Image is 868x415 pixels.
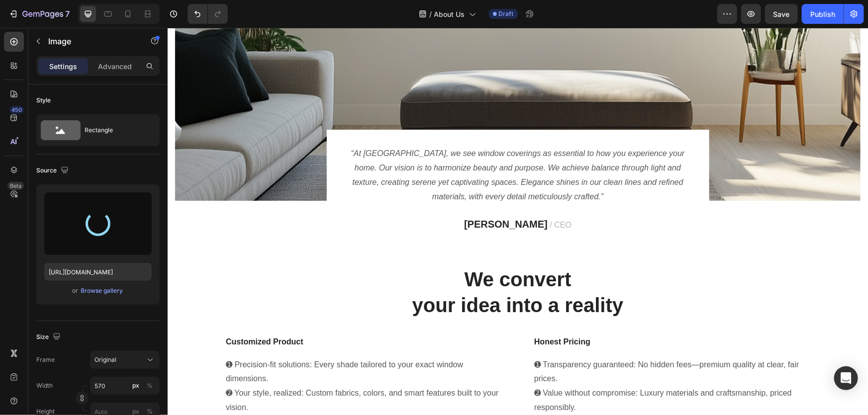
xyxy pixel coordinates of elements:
[130,380,142,392] button: %
[36,331,63,344] div: Size
[4,4,74,24] button: 7
[176,119,525,176] p: “At [GEOGRAPHIC_DATA], we see window coverings as essential to how you experience your home. Our ...
[81,286,123,295] div: Browse gallery
[90,351,160,369] button: Original
[296,191,380,202] strong: [PERSON_NAME]
[98,61,132,72] p: Advanced
[382,193,404,201] span: / CEO
[765,4,798,24] button: Save
[7,182,24,190] div: Beta
[36,381,53,390] label: Width
[430,9,432,19] span: /
[9,106,24,114] div: 450
[36,164,71,177] div: Source
[434,9,465,19] span: About Us
[147,381,153,390] div: %
[36,96,51,105] div: Style
[90,377,160,395] input: px%
[48,35,133,47] p: Image
[188,4,228,24] div: Undo/Redo
[36,355,55,364] label: Frame
[132,381,139,390] div: px
[81,286,124,296] button: Browse gallery
[168,28,868,415] iframe: Design area
[44,263,152,281] input: https://example.com/image.jpg
[144,380,156,392] button: px
[73,285,79,297] span: or
[834,366,858,390] div: Open Intercom Messenger
[49,61,77,72] p: Settings
[65,8,70,20] p: 7
[810,9,835,19] div: Publish
[58,308,334,320] p: Customized Product
[95,355,116,364] span: Original
[58,239,642,290] p: We convert your idea into a reality
[367,330,642,402] p: ➊ Transparency guaranteed: No hidden fees—premium quality at clear, fair prices. ➋ Value without ...
[85,119,145,142] div: Rectangle
[802,4,844,24] button: Publish
[773,10,790,18] span: Save
[367,308,642,320] p: Honest Pricing
[499,9,514,18] span: Draft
